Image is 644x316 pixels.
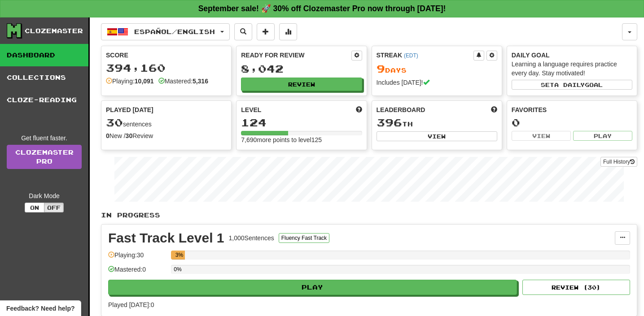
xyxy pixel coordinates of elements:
[377,105,425,114] span: Leaderboard
[241,51,351,60] div: Ready for Review
[106,131,227,140] div: New / Review
[174,251,184,260] div: 3%
[106,117,227,129] div: sentences
[512,105,632,114] div: Favorites
[198,4,446,13] strong: September sale! 🚀 30% off Clozemaster Pro now through [DATE]!
[522,280,630,295] button: Review (30)
[512,117,632,128] div: 0
[135,78,154,85] strong: 10,091
[600,157,637,167] button: Full History
[229,234,274,242] div: 1,000 Sentences
[241,105,261,114] span: Level
[106,77,154,86] div: Playing:
[512,80,632,90] button: Seta dailygoal
[377,78,497,87] div: Includes [DATE]!
[279,23,297,40] button: More stats
[108,265,166,280] div: Mastered: 0
[106,116,123,129] span: 30
[377,51,473,60] div: Streak
[279,233,329,243] button: Fluency Fast Track
[377,62,385,75] span: 9
[377,117,497,129] div: th
[377,116,402,129] span: 396
[25,203,44,212] button: On
[106,62,227,74] div: 394,160
[193,78,208,85] strong: 5,316
[6,304,74,313] span: Open feedback widget
[241,78,362,91] button: Review
[573,131,632,141] button: Play
[106,132,110,139] strong: 0
[44,203,64,212] button: Off
[108,301,154,308] span: Played [DATE]: 0
[241,63,362,74] div: 8,042
[158,77,208,86] div: Mastered:
[241,117,362,128] div: 124
[234,23,252,40] button: Search sentences
[377,131,497,141] button: View
[7,145,82,169] a: ClozemasterPro
[7,191,82,200] div: Dark Mode
[106,51,227,60] div: Score
[512,131,571,141] button: View
[241,135,362,144] div: 7,690 more points to level 125
[108,231,224,245] div: Fast Track Level 1
[108,280,517,295] button: Play
[101,211,637,220] p: In Progress
[7,134,82,143] div: Get fluent faster.
[404,52,418,59] a: (EDT)
[134,28,215,35] span: Español / English
[126,132,133,139] strong: 30
[356,105,362,114] span: Score more points to level up
[512,60,632,78] div: Learning a language requires practice every day. Stay motivated!
[377,63,497,75] div: Day s
[512,51,632,60] div: Daily Goal
[108,251,166,265] div: Playing: 30
[257,23,275,40] button: Add sentence to collection
[491,105,497,114] span: This week in points, UTC
[554,82,585,88] span: a daily
[106,105,153,114] span: Played [DATE]
[101,23,230,40] button: Español/English
[25,26,83,35] div: Clozemaster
